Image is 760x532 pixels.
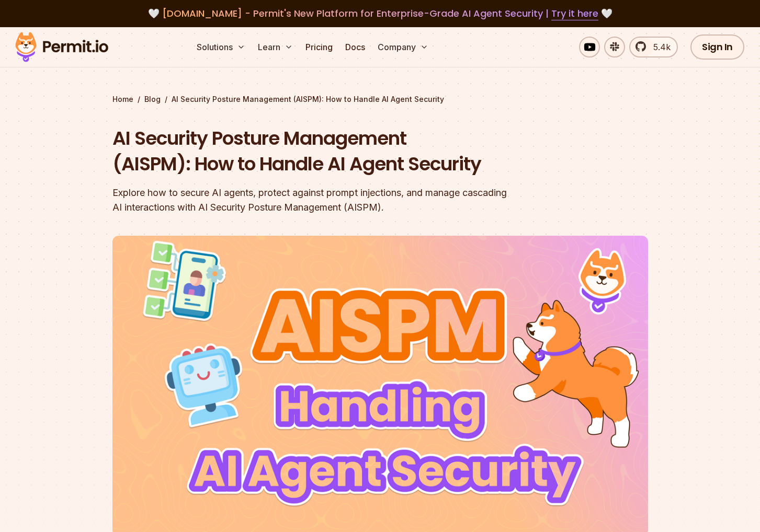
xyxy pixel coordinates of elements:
img: Permit logo [10,29,113,65]
a: Try it here [551,7,598,20]
a: Docs [341,37,369,57]
h1: AI Security Posture Management (AISPM): How to Handle AI Agent Security [112,125,514,177]
span: 5.4k [647,41,671,53]
a: Blog [144,94,161,105]
a: Sign In [690,34,744,60]
a: Pricing [301,37,337,57]
div: Explore how to secure AI agents, protect against prompt injections, and manage cascading AI inter... [112,186,514,215]
a: 5.4k [629,37,678,57]
div: / / [112,94,648,105]
a: Home [112,94,133,105]
div: 🤍 🤍 [25,6,735,21]
button: Learn [254,37,297,57]
span: [DOMAIN_NAME] - Permit's New Platform for Enterprise-Grade AI Agent Security | [162,7,598,20]
button: Company [373,37,433,57]
button: Solutions [192,37,249,57]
